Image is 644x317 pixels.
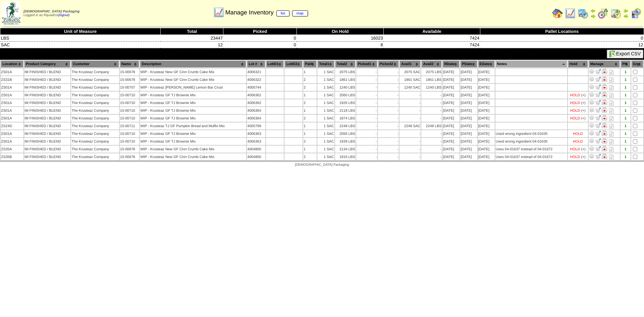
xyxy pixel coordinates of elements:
td: The Krusteaz Company [71,68,119,75]
img: Adjust [589,130,594,136]
th: Picked [223,28,297,35]
td: - [356,107,377,114]
span: Manage Inventory [225,9,308,16]
td: - [421,107,442,114]
td: WIP - Krusteaz GF TJ Brownie Mix [140,115,246,122]
td: Used wrong ingredient 04-01635 [495,130,567,137]
img: Manage Hold [602,76,607,82]
td: The Krusteaz Company [71,115,119,122]
i: Note [609,116,613,121]
td: ZS01A [1,92,23,99]
div: (+) [581,93,585,97]
td: The Krusteaz Company [71,146,119,153]
td: - [421,92,442,99]
img: Manage Hold [602,154,607,159]
td: - [356,68,377,75]
td: The Krusteaz Company [71,99,119,106]
td: WIP - Krusteaz New GF Cinn Crumb Cake Mix [140,76,246,83]
div: HOLD [570,116,580,120]
img: Adjust [589,76,594,82]
img: Move [595,76,601,82]
td: 15-00710 [120,138,140,145]
td: The Krusteaz Company [71,76,119,83]
td: ZS31B [1,76,23,83]
img: Manage Hold [602,115,607,120]
img: Move [595,123,601,128]
th: Grp [631,60,643,68]
td: 15-00711 [120,122,140,129]
td: 15-00678 [120,76,140,83]
td: 7424 [384,35,480,42]
i: Note [609,139,613,144]
td: - [356,138,377,145]
td: WIP - Krusteaz GF TJ Brownie Mix [140,138,246,145]
td: 1 [303,107,317,114]
img: home.gif [552,8,563,19]
td: 15-00710 [120,99,140,106]
td: 0 [480,35,644,42]
th: Picked1 [356,60,377,68]
td: [DATE] [478,76,495,83]
img: Manage Hold [602,138,607,144]
th: Plt [621,60,630,68]
img: arrowright.gif [623,13,629,19]
td: 2118 LBS [335,107,356,114]
th: Name [120,60,140,68]
td: ZS01A [1,107,23,114]
td: WIP - Krusteaz New GF Cinn Crumb Cake Mix [140,68,246,75]
td: 1 [303,122,317,129]
td: IM FINISHED / BLEND [24,115,71,122]
i: Note [609,131,613,137]
td: 2 [303,76,317,83]
th: Lot # [247,60,265,68]
td: The Krusteaz Company [71,122,119,129]
th: Total2 [335,60,356,68]
div: 1 [621,124,630,128]
td: 4006364 [247,107,265,114]
td: IM FINISHED / BLEND [24,76,71,83]
img: Manage Hold [602,84,607,90]
div: HOLD [570,93,580,97]
td: - [356,76,377,83]
th: Unit of Measure [0,28,161,35]
th: Picked2 [378,60,399,68]
td: ZS01A [1,130,23,137]
td: 1861 SAC [399,76,421,83]
td: - [399,107,421,114]
th: Total1 [317,60,334,68]
th: Hold [568,60,588,68]
td: Used wrong ingredient 04-01635 [495,138,567,145]
td: - [421,130,442,137]
td: 1240 LBS [335,84,356,91]
i: Note [609,77,613,83]
td: 1 SAC [317,76,334,83]
td: - [399,99,421,106]
td: 1 [303,68,317,75]
td: The Krusteaz Company [71,107,119,114]
td: 2248 SAC [399,122,421,129]
img: Move [595,69,601,74]
td: 15-00710 [120,92,140,99]
span: Logged in as Rquadros [23,10,79,17]
td: IM FINISHED / BLEND [24,84,71,91]
td: 15-00678 [120,68,140,75]
td: 12 [480,42,644,48]
td: [DATE] [460,76,477,83]
th: Manage [589,60,620,68]
td: 4006363 [247,138,265,145]
td: 1 SAC [317,99,334,106]
img: Manage Hold [602,100,607,105]
td: 1 [303,146,317,153]
th: Pallet Locations [480,28,644,35]
td: 0 [223,35,297,42]
td: - [378,146,399,153]
img: excel.gif [609,51,616,57]
td: [DATE] [442,92,460,99]
td: - [356,146,377,153]
td: IM FINISHED / BLEND [24,138,71,145]
td: LBS [0,35,161,42]
img: calendarinout.gif [610,8,621,19]
td: - [399,138,421,145]
img: Move [595,154,601,159]
td: [DATE] [460,138,477,145]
